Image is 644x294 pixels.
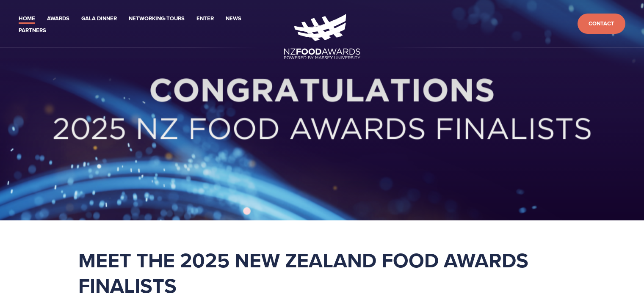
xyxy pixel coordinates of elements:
[47,14,69,24] a: Awards
[19,14,35,24] a: Home
[226,14,241,24] a: News
[81,14,117,24] a: Gala Dinner
[19,26,46,36] a: Partners
[196,14,214,24] a: Enter
[129,14,185,24] a: Networking-Tours
[578,14,625,34] a: Contact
